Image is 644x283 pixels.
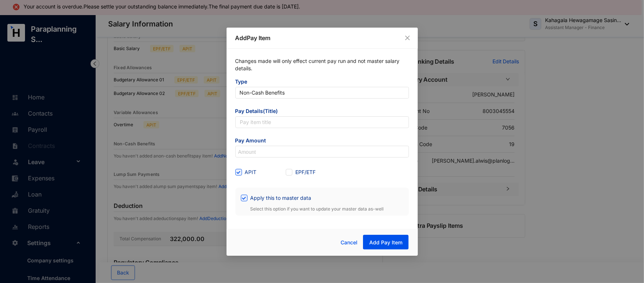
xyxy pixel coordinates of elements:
[292,168,319,176] span: EPF/ETF
[369,239,402,246] span: Add Pay Item
[363,235,409,250] button: Add Pay Item
[403,34,412,42] button: Close
[235,78,409,87] span: Type
[235,33,409,42] p: Add Pay Item
[405,35,410,41] span: close
[241,204,403,213] p: Select this option if you want to update your master data as-well
[248,194,314,202] span: Apply this to master data
[236,146,409,158] input: Amount
[240,87,405,98] span: Non-Cash Benefits
[235,107,409,116] span: Pay Details(Title)
[335,235,363,250] button: Cancel
[242,168,260,176] span: APIT
[235,137,409,146] span: Pay Amount
[235,116,409,128] input: Pay item title
[235,57,409,78] p: Changes made will only effect current pay run and not master salary details.
[341,238,357,247] span: Cancel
